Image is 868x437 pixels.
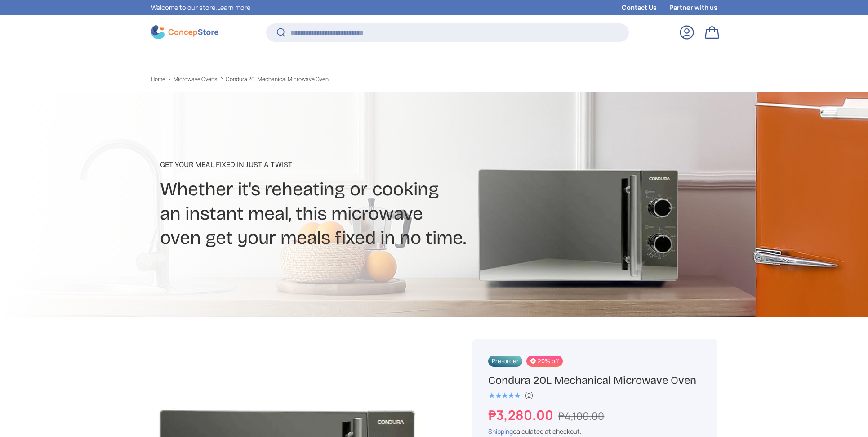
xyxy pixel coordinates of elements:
strong: ₱3,280.00 [488,406,556,424]
div: (2) [525,392,534,399]
a: Condura 20L Mechanical Microwave Oven [226,77,329,82]
nav: Breadcrumbs [151,75,451,83]
s: ₱4,100.00 [558,409,604,423]
h1: Condura 20L Mechanical Microwave Oven [488,374,701,387]
a: Contact Us [622,3,669,13]
a: Learn more [217,3,250,12]
p: ​Get your meal fixed in just a twist [160,159,505,170]
span: ★★★★★ [488,391,520,400]
span: Pre-order [488,356,522,367]
img: ConcepStore [151,25,218,39]
a: 5.0 out of 5.0 stars (2) [488,390,534,400]
div: calculated at checkout. [488,427,701,436]
a: Shipping [488,427,513,436]
span: 20% off [526,356,563,367]
p: Welcome to our store. [151,3,250,13]
a: Partner with us [669,3,717,13]
a: Microwave Ovens [174,77,217,82]
div: 5.0 out of 5.0 stars [488,392,520,400]
h2: Whether it's reheating or cooking an instant meal, this microwave oven get your meals fixed in no... [160,177,505,250]
a: Home [151,77,165,82]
